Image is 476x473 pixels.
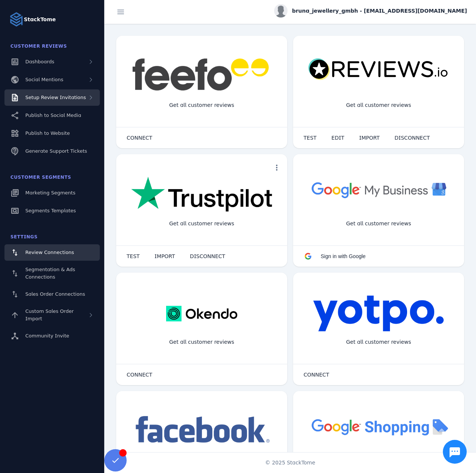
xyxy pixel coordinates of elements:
[394,135,430,140] span: DISCONNECT
[10,44,67,49] span: Customer Reviews
[324,130,352,145] button: EDIT
[334,451,422,470] div: Import Products from Google
[119,367,160,382] button: CONNECT
[163,214,240,234] div: Get all customer reviews
[274,4,288,18] img: profile.jpg
[308,413,449,440] img: googleshopping.png
[25,77,63,82] span: Social Mentions
[296,130,324,145] button: TEST
[308,58,449,81] img: reviewsio.svg
[25,267,75,280] span: Segmentation & Ads Connections
[127,135,152,140] span: CONNECT
[296,367,337,382] button: CONNECT
[25,59,54,64] span: Dashboards
[4,143,100,159] a: Generate Support Tickets
[340,95,417,115] div: Get all customer reviews
[25,291,85,297] span: Sales Order Connections
[25,333,69,339] span: Community Invite
[274,4,467,18] button: bruna_jewellery_gmbh - [EMAIL_ADDRESS][DOMAIN_NAME]
[24,16,56,23] strong: StackTome
[4,262,100,285] a: Segmentation & Ads Connections
[387,130,437,145] button: DISCONNECT
[4,107,100,124] a: Publish to Social Media
[308,177,449,203] img: googlebusiness.png
[119,249,147,264] button: TEST
[131,177,272,213] img: trustpilot.png
[4,185,100,201] a: Marketing Segments
[25,190,75,196] span: Marketing Segments
[127,254,140,259] span: TEST
[4,203,100,219] a: Segments Templates
[269,160,284,175] button: more
[131,413,272,447] img: facebook.png
[25,208,76,213] span: Segments Templates
[131,58,272,91] img: feefo.png
[25,112,81,118] span: Publish to Social Media
[359,135,380,140] span: IMPORT
[292,7,467,15] span: bruna_jewellery_gmbh - [EMAIL_ADDRESS][DOMAIN_NAME]
[340,214,417,234] div: Get all customer reviews
[166,295,237,332] img: okendo.webp
[25,95,86,100] span: Setup Review Invitations
[25,250,74,255] span: Review Connections
[25,148,87,154] span: Generate Support Tickets
[304,135,317,140] span: TEST
[25,308,74,321] span: Custom Sales Order Import
[4,125,100,142] a: Publish to Website
[313,295,444,332] img: yotpo.png
[147,249,183,264] button: IMPORT
[304,372,329,377] span: CONNECT
[10,175,71,180] span: Customer Segments
[163,95,240,115] div: Get all customer reviews
[265,459,315,467] span: © 2025 StackTome
[163,332,240,352] div: Get all customer reviews
[9,12,24,27] img: Logo image
[4,244,100,261] a: Review Connections
[183,249,233,264] button: DISCONNECT
[296,249,373,264] button: Sign in with Google
[4,286,100,302] a: Sales Order Connections
[25,130,70,136] span: Publish to Website
[119,130,160,145] button: CONNECT
[10,234,38,239] span: Settings
[190,254,225,259] span: DISCONNECT
[127,372,152,377] span: CONNECT
[331,135,344,140] span: EDIT
[340,332,417,352] div: Get all customer reviews
[321,253,366,259] span: Sign in with Google
[4,328,100,344] a: Community Invite
[155,254,175,259] span: IMPORT
[352,130,387,145] button: IMPORT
